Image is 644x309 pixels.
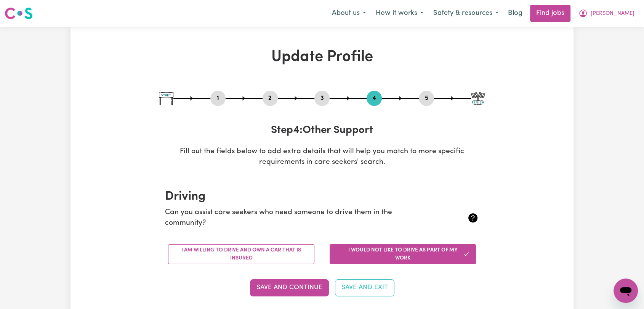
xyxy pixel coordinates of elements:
button: Go to step 4 [367,93,382,103]
button: How it works [371,5,428,21]
a: Blog [503,5,527,22]
button: Save and Exit [335,279,394,296]
a: Find jobs [530,5,570,22]
h1: Update Profile [159,48,485,66]
button: Safety & resources [428,5,503,21]
span: [PERSON_NAME] [591,10,634,18]
button: Save and Continue [250,279,329,296]
img: Careseekers logo [5,6,33,20]
iframe: Button to launch messaging window [614,279,638,303]
button: I would not like to drive as part of my work [330,244,476,264]
h2: Driving [165,189,479,204]
button: I am willing to drive and own a car that is insured [168,244,314,264]
button: My Account [574,5,639,21]
button: Go to step 3 [314,93,330,103]
button: Go to step 1 [210,93,226,103]
p: Can you assist care seekers who need someone to drive them in the community? [165,207,427,229]
h3: Step 4 : Other Support [159,124,485,137]
button: Go to step 2 [263,93,278,103]
a: Careseekers logo [5,5,33,22]
button: Go to step 5 [419,93,434,103]
button: About us [327,5,371,21]
p: Fill out the fields below to add extra details that will help you match to more specific requirem... [159,146,485,168]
